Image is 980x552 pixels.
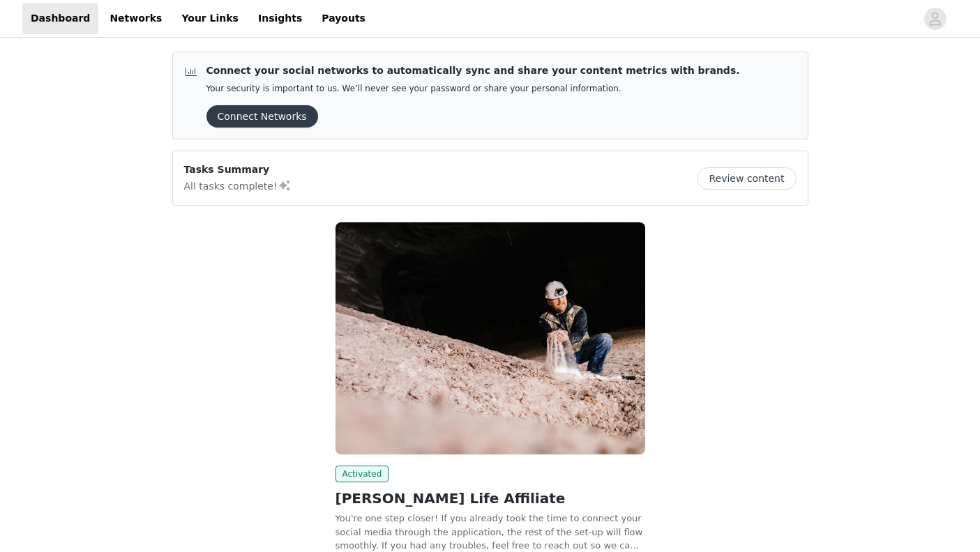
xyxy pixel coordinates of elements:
[336,488,645,509] h2: [PERSON_NAME] Life Affiliate
[928,8,942,30] div: avatar
[336,222,645,454] img: Real Salt
[206,63,740,78] p: Connect your social networks to automatically sync and share your content metrics with brands.
[101,3,170,34] a: Networks
[250,3,310,34] a: Insights
[206,105,318,128] button: Connect Networks
[184,162,292,177] p: Tasks Summary
[336,466,389,482] span: Activated
[22,3,98,34] a: Dashboard
[173,3,247,34] a: Your Links
[184,177,292,194] p: All tasks complete!
[206,84,740,94] p: Your security is important to us. We’ll never see your password or share your personal information.
[697,167,796,190] button: Review content
[313,3,374,34] a: Payouts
